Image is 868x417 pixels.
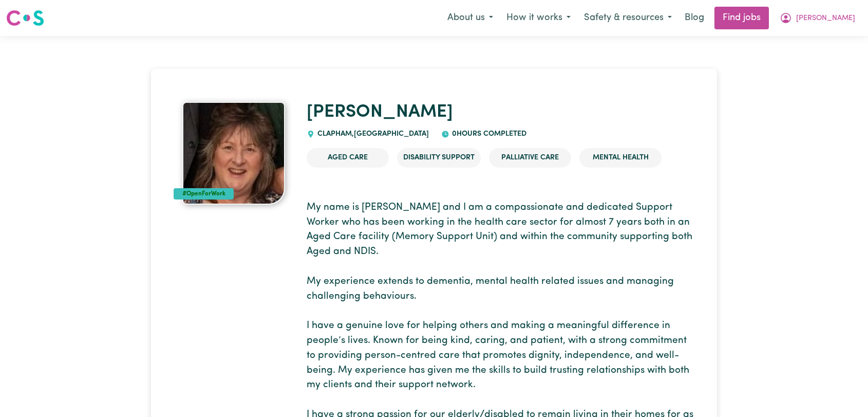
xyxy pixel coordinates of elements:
li: Aged Care [307,148,389,168]
li: Disability Support [397,148,481,168]
li: Mental Health [579,148,662,168]
img: Careseekers logo [6,9,44,27]
button: My Account [773,7,862,29]
button: Safety & resources [577,7,678,29]
span: [PERSON_NAME] [796,13,855,24]
span: 0 hours completed [449,130,526,138]
li: Palliative care [489,148,571,168]
a: Tracey 's profile picture'#OpenForWork [174,102,295,205]
a: Find jobs [714,7,769,29]
a: Blog [678,7,710,29]
a: [PERSON_NAME] [307,103,453,121]
a: Careseekers logo [6,6,44,30]
span: CLAPHAM , [GEOGRAPHIC_DATA] [315,130,429,138]
img: Tracey [182,102,285,205]
div: #OpenForWork [174,188,234,200]
button: About us [441,7,500,29]
button: How it works [500,7,577,29]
